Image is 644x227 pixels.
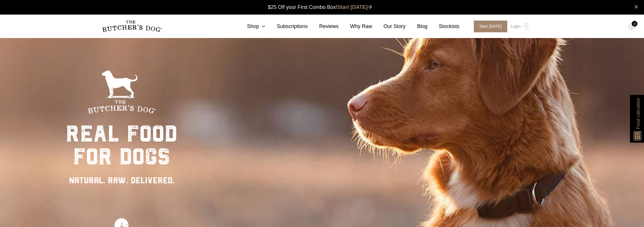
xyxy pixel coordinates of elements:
[337,4,372,10] a: Start [DATE]
[509,21,528,32] a: Login
[634,3,638,10] a: close
[635,98,641,129] span: Food calculator
[406,23,427,30] a: Blog
[632,21,637,27] div: 0
[66,174,177,187] div: NATURAL. RAW. DELIVERED.
[474,21,508,32] span: Start [DATE]
[308,23,339,30] a: Reviews
[235,23,265,30] a: Shop
[66,122,177,168] div: real food for dogs
[265,23,308,30] a: Subscriptions
[628,23,635,30] img: TBD_Cart-Empty.png
[427,23,459,30] a: Stockists
[339,23,372,30] a: Why Raw
[468,21,510,32] a: Start [DATE]
[372,23,406,30] a: Our Story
